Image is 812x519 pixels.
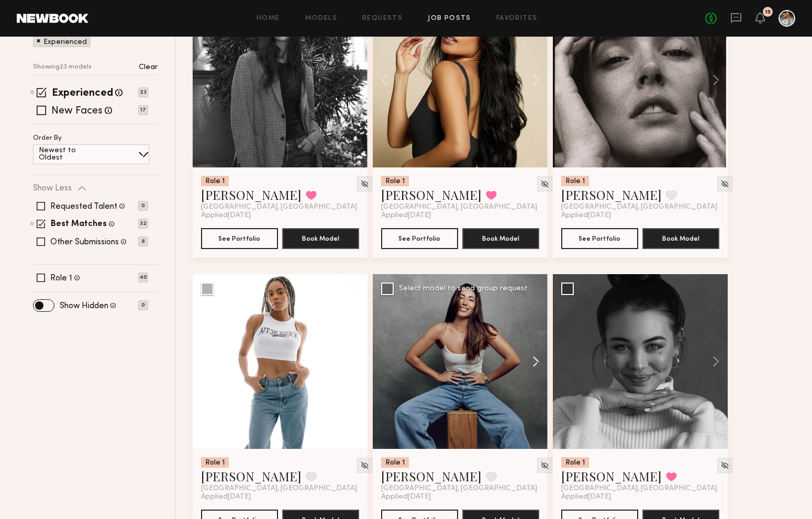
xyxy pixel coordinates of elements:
[138,236,148,246] p: 8
[201,493,359,501] div: Applied [DATE]
[257,15,280,22] a: Home
[282,228,359,249] button: Book Model
[201,228,278,249] button: See Portfolio
[381,493,539,501] div: Applied [DATE]
[381,203,537,211] span: [GEOGRAPHIC_DATA], [GEOGRAPHIC_DATA]
[138,273,148,283] p: 40
[201,203,357,211] span: [GEOGRAPHIC_DATA], [GEOGRAPHIC_DATA]
[39,147,101,162] p: Newest to Oldest
[305,15,337,22] a: Models
[50,202,117,211] label: Requested Talent
[561,203,717,211] span: [GEOGRAPHIC_DATA], [GEOGRAPHIC_DATA]
[139,64,158,71] p: Clear
[381,176,409,186] div: Role 1
[561,457,589,468] div: Role 1
[381,468,482,484] a: [PERSON_NAME]
[360,461,369,470] img: Unhide Model
[540,461,549,470] img: Unhide Model
[381,186,482,203] a: [PERSON_NAME]
[462,233,539,242] a: Book Model
[561,228,638,249] button: See Portfolio
[720,179,729,188] img: Unhide Model
[52,88,113,99] label: Experienced
[60,302,108,310] label: Show Hidden
[138,219,148,229] p: 32
[462,228,539,249] button: Book Model
[561,211,719,220] div: Applied [DATE]
[50,274,72,283] label: Role 1
[561,186,662,203] a: [PERSON_NAME]
[138,87,148,97] p: 23
[360,179,369,188] img: Unhide Model
[201,176,229,186] div: Role 1
[282,233,359,242] a: Book Model
[51,106,103,117] label: New Faces
[642,233,719,242] a: Book Model
[561,176,589,186] div: Role 1
[381,228,458,249] button: See Portfolio
[201,211,359,220] div: Applied [DATE]
[561,493,719,501] div: Applied [DATE]
[765,9,771,15] div: 15
[51,220,107,229] label: Best Matches
[381,457,409,468] div: Role 1
[138,201,148,211] p: 0
[399,285,528,292] div: Select model to send group request
[381,484,537,493] span: [GEOGRAPHIC_DATA], [GEOGRAPHIC_DATA]
[138,105,148,115] p: 17
[561,484,717,493] span: [GEOGRAPHIC_DATA], [GEOGRAPHIC_DATA]
[362,15,403,22] a: Requests
[201,468,302,484] a: [PERSON_NAME]
[33,184,72,193] p: Show Less
[720,461,729,470] img: Unhide Model
[561,468,662,484] a: [PERSON_NAME]
[381,211,539,220] div: Applied [DATE]
[50,238,119,246] label: Other Submissions
[201,186,302,203] a: [PERSON_NAME]
[33,64,92,71] p: Showing 23 models
[428,15,471,22] a: Job Posts
[33,135,62,142] p: Order By
[496,15,538,22] a: Favorites
[43,39,87,46] p: Experienced
[201,457,229,468] div: Role 1
[540,179,549,188] img: Unhide Model
[642,228,719,249] button: Book Model
[201,484,357,493] span: [GEOGRAPHIC_DATA], [GEOGRAPHIC_DATA]
[138,300,148,310] p: 0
